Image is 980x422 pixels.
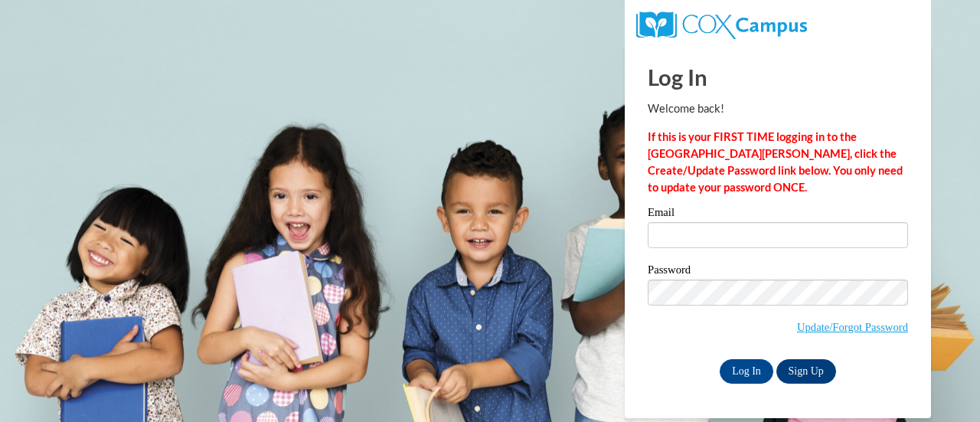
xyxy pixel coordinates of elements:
label: Password [648,264,908,280]
input: Log In [720,359,773,384]
h1: Log In [648,61,908,93]
img: COX Campus [636,11,807,39]
a: Sign Up [776,359,836,384]
a: COX Campus [636,18,807,31]
a: Update/Forgot Password [797,321,908,333]
label: Email [648,207,908,222]
p: Welcome back! [648,100,908,117]
strong: If this is your FIRST TIME logging in to the [GEOGRAPHIC_DATA][PERSON_NAME], click the Create/Upd... [648,130,903,194]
